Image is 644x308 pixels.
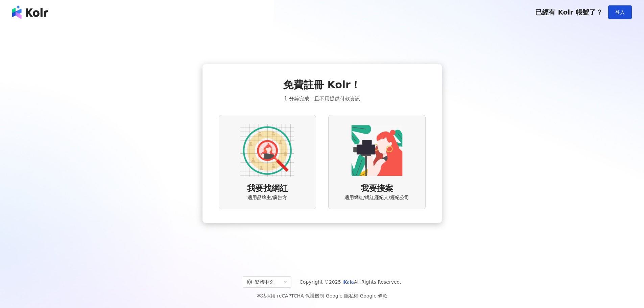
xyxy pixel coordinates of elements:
a: iKala [342,279,354,285]
span: 已經有 Kolr 帳號了？ [535,8,603,16]
button: 登入 [608,5,632,19]
span: 登入 [615,9,625,15]
span: 1 分鐘完成，且不用提供付款資訊 [284,95,360,103]
span: 本站採用 reCAPTCHA 保護機制 [257,292,387,300]
img: KOL identity option [350,123,404,177]
span: 我要找網紅 [247,183,288,194]
span: 適用品牌主/廣告方 [247,194,287,201]
img: AD identity option [240,123,294,177]
div: 繁體中文 [247,277,281,287]
span: 適用網紅/網紅經紀人/經紀公司 [344,194,409,201]
a: Google 條款 [360,293,387,299]
span: | [358,293,360,299]
span: 免費註冊 Kolr！ [283,78,361,92]
span: | [324,293,326,299]
span: Copyright © 2025 All Rights Reserved. [300,278,401,286]
span: 我要接案 [361,183,393,194]
a: Google 隱私權 [326,293,358,299]
img: logo [12,5,48,19]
